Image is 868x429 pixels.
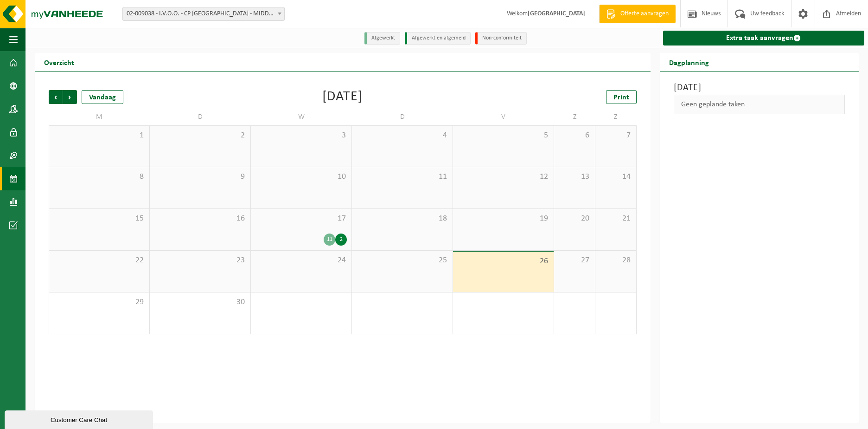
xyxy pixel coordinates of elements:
div: 11 [324,234,335,246]
li: Afgewerkt [364,32,400,45]
span: 4 [357,130,448,141]
h2: Overzicht [35,53,83,71]
span: 17 [255,214,347,224]
span: 22 [54,255,145,266]
span: 23 [154,255,246,266]
div: Geen geplande taken [674,95,845,114]
span: Print [613,94,629,101]
a: Offerte aanvragen [599,5,676,23]
span: 14 [600,172,632,182]
span: 6 [559,130,590,141]
span: 15 [54,214,145,224]
div: Vandaag [82,90,123,104]
span: 10 [255,172,347,182]
td: Z [554,109,595,125]
span: 21 [600,214,632,224]
span: 29 [54,297,145,307]
span: 9 [154,172,246,182]
span: 28 [600,255,632,266]
td: M [49,109,150,125]
li: Non-conformiteit [475,32,527,45]
span: 2 [154,130,246,141]
span: 13 [559,172,590,182]
span: 16 [154,214,246,224]
iframe: chat widget [5,409,155,429]
span: 8 [54,172,145,182]
li: Afgewerkt en afgemeld [405,32,471,45]
span: 3 [255,130,347,141]
td: V [453,109,554,125]
span: 30 [154,297,246,307]
h3: [DATE] [674,81,845,95]
span: 19 [458,214,549,224]
span: 20 [559,214,590,224]
td: W [251,109,352,125]
span: 7 [600,130,632,141]
span: 1 [54,130,145,141]
span: 27 [559,255,590,266]
span: 5 [458,130,549,141]
td: D [150,109,251,125]
span: 25 [357,255,448,266]
span: 26 [458,256,549,266]
div: [DATE] [322,90,363,104]
span: Vorige [49,90,63,104]
a: Extra taak aanvragen [663,31,864,45]
td: D [352,109,453,125]
td: Z [595,109,637,125]
span: 18 [357,214,448,224]
span: 24 [255,255,347,266]
h2: Dagplanning [660,53,718,71]
a: Print [606,90,637,104]
div: 2 [335,234,347,246]
strong: [GEOGRAPHIC_DATA] [528,10,585,17]
span: Volgende [63,90,77,104]
span: 02-009038 - I.V.O.O. - CP MIDDELKERKE - MIDDELKERKE [123,7,284,20]
span: 11 [357,172,448,182]
span: Offerte aanvragen [618,9,671,19]
span: 12 [458,172,549,182]
span: 02-009038 - I.V.O.O. - CP MIDDELKERKE - MIDDELKERKE [122,7,285,21]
